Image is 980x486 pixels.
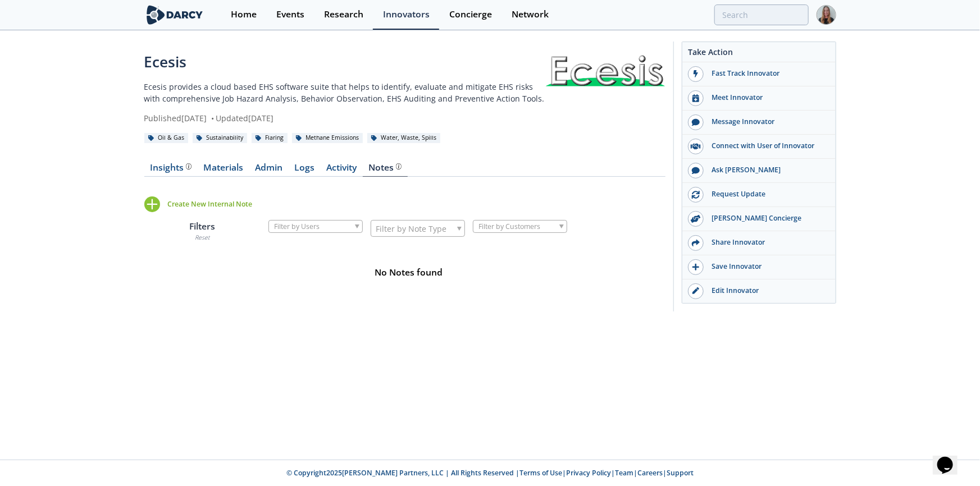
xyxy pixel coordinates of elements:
div: Fast Track Innovator [704,68,829,79]
div: Oil & Gas [144,133,189,143]
div: No Notes found [148,266,669,279]
input: Advanced Search [714,4,809,25]
a: Edit Innovator [682,279,836,303]
div: Share Innovator [704,237,829,247]
div: Methane Emissions [292,133,363,143]
div: Network [512,10,549,19]
div: Events [276,10,304,19]
span: • [209,113,216,123]
a: Support [667,468,694,478]
div: Published [DATE] Updated [DATE] [144,112,546,124]
img: information.svg [396,163,402,169]
p: © Copyright 2025 [PERSON_NAME] Partners, LLC | All Rights Reserved | | | | | [75,468,906,478]
a: Logs [289,163,321,177]
a: Notes [363,163,408,177]
button: Reset [195,233,210,242]
div: Create New Internal Note [168,199,253,209]
div: Home [231,10,257,19]
a: Activity [321,163,363,177]
div: Meet Innovator [704,93,829,103]
a: Privacy Policy [566,468,611,478]
div: Request Update [704,189,829,199]
div: Ask [PERSON_NAME] [704,165,829,175]
img: logo-wide.svg [144,5,206,25]
button: Save Innovator [682,255,836,279]
a: Team [615,468,633,478]
div: Notes [368,163,402,172]
a: Careers [637,468,663,478]
div: Concierge [449,10,492,19]
a: Terms of Use [519,468,562,478]
p: Filters [144,220,261,233]
div: Water, Waste, Spills [367,133,441,143]
div: Edit Innovator [704,286,829,296]
div: Flaring [252,133,288,143]
div: Sustainability [193,133,248,143]
div: Take Action [682,46,836,62]
div: Ecesis [144,51,546,73]
div: Connect with User of Innovator [704,141,829,151]
div: Research [324,10,363,19]
div: Message Innovator [704,117,829,127]
div: [PERSON_NAME] Concierge [704,213,829,223]
div: Filter by Note Type [371,220,465,237]
a: Materials [198,163,249,177]
a: Admin [249,163,289,177]
div: Insights [150,163,192,172]
span: Filter by Note Type [376,221,446,236]
a: Insights [144,163,198,177]
iframe: chat widget [933,441,969,475]
p: Ecesis provides a cloud based EHS software suite that helps to identify, evaluate and mitigate EH... [144,81,546,104]
img: Profile [817,5,836,25]
div: Innovators [383,10,430,19]
button: Create New Internal Note [144,196,269,212]
img: information.svg [186,163,192,169]
div: Save Innovator [704,262,829,272]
